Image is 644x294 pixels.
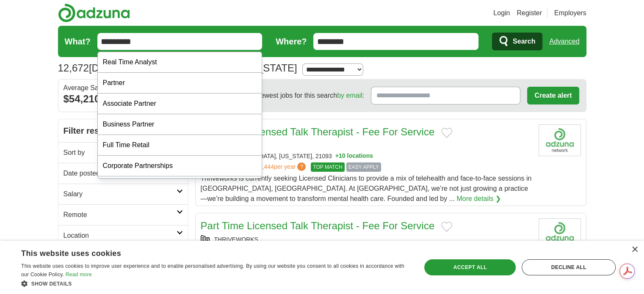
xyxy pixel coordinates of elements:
[517,8,542,18] a: Register
[58,163,188,184] a: Date posted
[539,218,581,250] img: Company logo
[201,141,532,150] div: THRIVEWORKS
[58,204,188,225] a: Remote
[201,235,532,244] div: THRIVEWORKS
[492,33,542,50] button: Search
[201,220,435,231] a: Part Time Licensed Talk Therapist - Fee For Service
[21,279,409,288] div: Show details
[346,162,381,172] span: EASY APPLY
[441,222,452,232] button: Add to favorite jobs
[276,35,307,48] label: Where?
[98,156,262,176] div: Corporate Partnerships
[58,60,89,76] span: 12,672
[64,189,177,199] h2: Salary
[493,8,510,18] a: Login
[98,114,262,135] div: Business Partner
[64,231,177,241] h2: Location
[539,124,581,156] img: Company logo
[522,259,616,275] div: Decline all
[201,152,532,161] div: [GEOGRAPHIC_DATA], [US_STATE], 21093
[98,176,262,197] div: Parts Manager
[21,246,388,258] div: This website uses cookies
[58,184,188,204] a: Salary
[549,33,579,50] a: Advanced
[311,162,344,172] span: TOP MATCH
[98,73,262,93] div: Partner
[64,85,183,91] div: Average Salary
[424,259,516,275] div: Accept all
[337,92,362,99] a: by email
[21,263,404,278] span: This website uses cookies to improve user experience and to enable personalised advertising. By u...
[64,168,177,179] h2: Date posted
[64,91,183,107] div: $54,210
[219,91,364,101] span: Receive the newest jobs for this search :
[58,225,188,246] a: Location
[513,33,535,50] span: Search
[297,162,306,171] span: ?
[456,194,501,204] a: More details ❯
[98,52,262,73] div: Real Time Analyst
[98,93,262,114] div: Associate Partner
[631,247,638,253] div: Close
[58,62,297,74] h1: [DEMOGRAPHIC_DATA] Jobs in [US_STATE]
[335,152,339,161] span: +
[64,210,177,220] h2: Remote
[201,175,532,202] span: Thriveworks is currently seeking Licensed Clinicians to provide a mix of telehealth and face-to-f...
[554,8,586,18] a: Employers
[58,142,188,163] a: Sort by
[65,35,91,48] label: What?
[58,119,188,142] h2: Filter results
[98,135,262,156] div: Full Time Retail
[201,126,435,137] a: Part Time Licensed Talk Therapist - Fee For Service
[527,87,579,104] button: Create alert
[31,281,72,287] span: Show details
[64,148,177,158] h2: Sort by
[335,152,373,161] button: +10 locations
[58,3,130,22] img: Adzuna logo
[66,272,92,278] a: Read more, opens a new window
[441,128,452,138] button: Add to favorite jobs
